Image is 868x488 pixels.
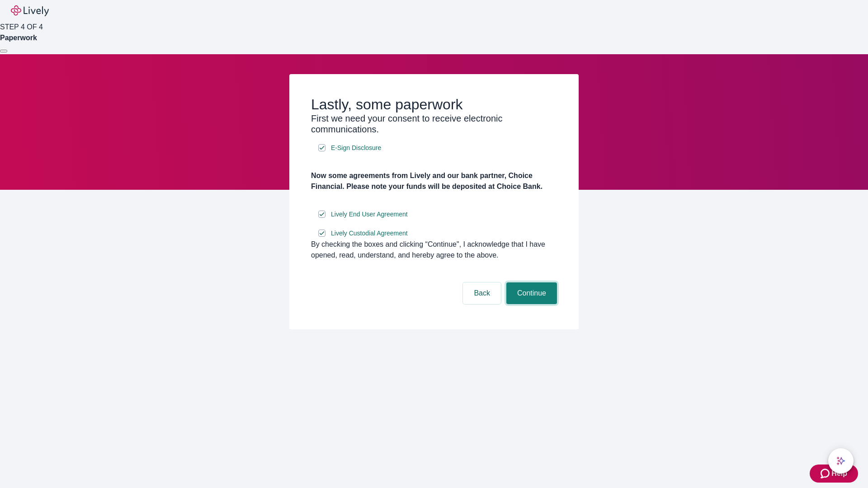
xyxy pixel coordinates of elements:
[311,170,557,192] h4: Now some agreements from Lively and our bank partner, Choice Financial. Please note your funds wi...
[311,239,557,261] div: By checking the boxes and clicking “Continue", I acknowledge that I have opened, read, understand...
[331,229,408,238] span: Lively Custodial Agreement
[311,113,557,135] h3: First we need your consent to receive electronic communications.
[311,96,557,113] h2: Lastly, some paperwork
[506,282,557,304] button: Continue
[329,228,410,239] a: e-sign disclosure document
[463,282,501,304] button: Back
[11,5,49,16] img: Lively
[331,143,381,153] span: E-Sign Disclosure
[810,465,858,483] button: Zendesk support iconHelp
[821,468,831,479] svg: Zendesk support icon
[831,468,847,479] span: Help
[828,448,854,474] button: chat
[331,210,408,219] span: Lively End User Agreement
[329,209,410,220] a: e-sign disclosure document
[329,142,383,154] a: e-sign disclosure document
[836,456,845,465] svg: Lively AI Assistant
